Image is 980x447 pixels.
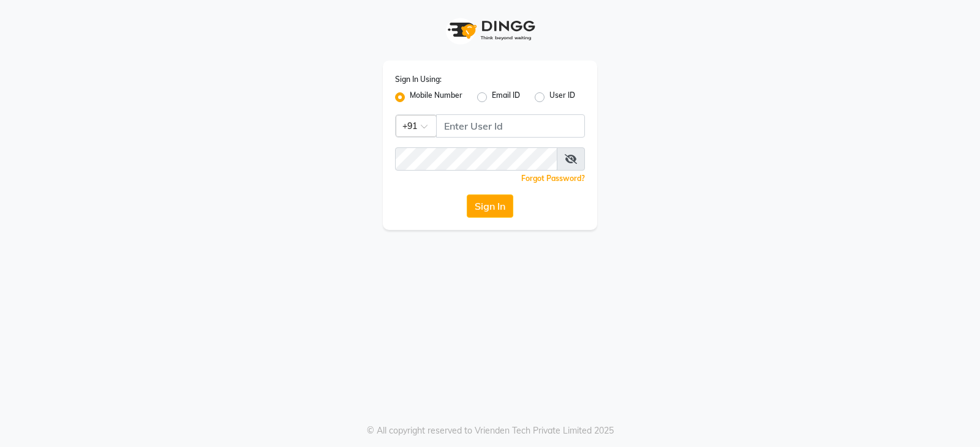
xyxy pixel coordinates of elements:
[492,90,520,105] label: Email ID
[441,12,539,48] img: logo1.svg
[467,194,513,218] button: Sign In
[395,147,557,171] input: Username
[436,114,585,138] input: Username
[549,90,575,105] label: User ID
[410,90,462,105] label: Mobile Number
[521,174,585,183] a: Forgot Password?
[395,74,442,85] label: Sign In Using:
